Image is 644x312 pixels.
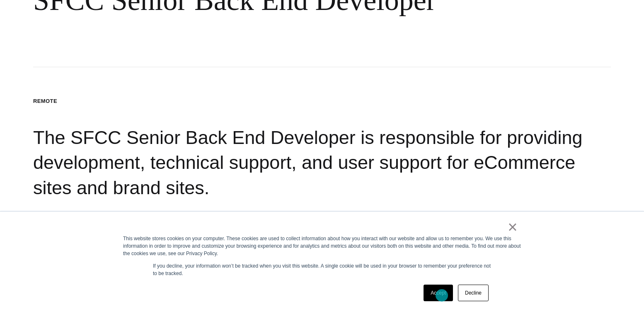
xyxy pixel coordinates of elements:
a: Accept [424,285,453,301]
a: × [508,223,518,231]
li: Remote [33,97,57,105]
a: Decline [458,285,489,301]
p: If you decline, your information won’t be tracked when you visit this website. A single cookie wi... [153,262,491,277]
h2: The SFCC Senior Back End Developer is responsible for providing development, technical support, a... [33,125,611,200]
div: This website stores cookies on your computer. These cookies are used to collect information about... [123,235,521,257]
